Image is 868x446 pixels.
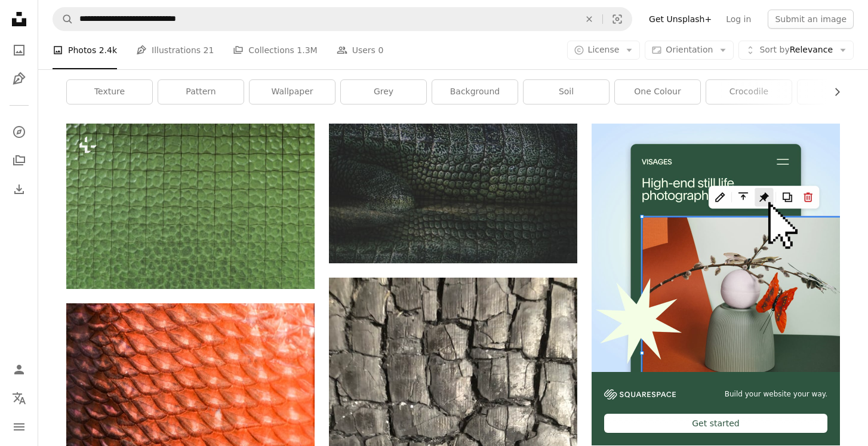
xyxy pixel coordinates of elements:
span: 1.3M [297,44,317,57]
img: Textured green tiles create a repeating pattern. [66,124,315,289]
a: soil [524,80,609,104]
span: 0 [378,44,383,57]
span: Orientation [666,45,713,54]
a: a close up of an alligator's head with a reflection in the water [329,188,577,199]
span: Relevance [759,44,833,56]
a: Download History [7,177,31,201]
a: Illustrations [7,67,31,91]
a: Illustrations 21 [136,31,214,69]
a: wallpaper [250,80,335,104]
span: License [588,45,620,54]
span: Sort by [759,45,789,54]
img: file-1606177908946-d1eed1cbe4f5image [604,389,676,399]
button: Submit an image [768,10,854,29]
button: Sort byRelevance [738,41,854,60]
span: Build your website your way. [725,389,827,399]
button: Clear [576,8,602,30]
a: grey [341,80,426,104]
form: Find visuals sitewide [53,7,632,31]
a: background [432,80,518,104]
a: Get Unsplash+ [642,10,719,29]
img: a close up of an alligator's head with a reflection in the water [329,124,577,263]
a: Log in / Sign up [7,358,31,382]
button: Search Unsplash [53,8,73,30]
button: License [567,41,641,60]
a: Photos [7,38,31,62]
div: Get started [604,414,827,433]
a: pattern [158,80,244,104]
button: scroll list to the right [826,80,840,104]
button: Visual search [603,8,632,30]
a: Explore [7,120,31,144]
a: Home — Unsplash [7,7,31,33]
a: Collections 1.3M [233,31,317,69]
button: Language [7,386,31,410]
a: one colour [615,80,700,104]
a: texture [67,80,152,104]
a: Textured green tiles create a repeating pattern. [66,201,315,211]
a: Build your website your way.Get started [592,124,840,445]
img: file-1723602894256-972c108553a7image [592,124,840,372]
a: crocodile [706,80,792,104]
button: Orientation [645,41,734,60]
button: Menu [7,415,31,439]
span: 21 [204,44,214,57]
a: Users 0 [337,31,384,69]
a: Log in [719,10,758,29]
a: Collections [7,149,31,173]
